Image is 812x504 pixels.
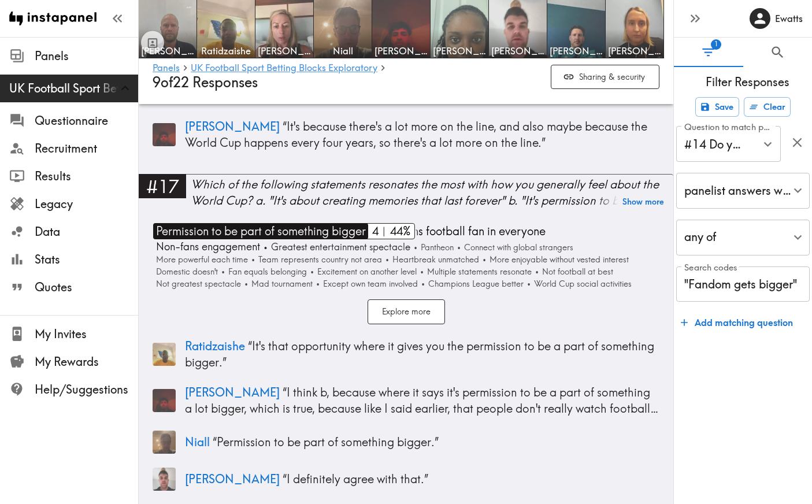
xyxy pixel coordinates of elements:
span: Champions League better [425,278,524,290]
button: Show more [622,194,664,210]
span: Filter Responses [683,74,812,90]
span: Search [770,45,785,60]
img: Panelist thumbnail [153,431,176,454]
span: • [369,224,375,238]
a: #17Which of the following statements resonates the most with how you generally feel about the Wor... [139,174,673,218]
button: Save filters [695,97,739,117]
img: Panelist thumbnail [153,343,176,366]
a: Panelist thumbnail[PERSON_NAME] “It's because there's a lot more on the line, and also maybe beca... [153,114,659,155]
div: any of [676,220,810,255]
span: • [221,266,225,277]
h6: Ewatts [775,12,803,25]
span: Niall [316,45,369,57]
button: Sharing & security [551,65,659,90]
span: [PERSON_NAME] [141,45,194,57]
span: Team represents country not area [255,254,382,266]
span: [PERSON_NAME] [185,119,280,134]
span: • [244,279,248,289]
span: Not greatest spectacle [153,278,241,290]
span: Non-fans engagement [153,239,260,254]
span: More enjoyable without vested interest [487,254,629,266]
span: Quotes [35,279,138,295]
button: Add matching question [676,311,798,334]
span: Recruitment [35,140,138,157]
span: My Rewards [35,354,138,370]
span: Help/Suggestions [35,381,138,398]
span: • [316,279,320,289]
span: Stats [35,251,138,268]
span: World Cup social activities [531,278,632,290]
button: Open [759,135,777,153]
span: Niall [185,435,210,449]
span: • [457,242,461,253]
span: of [153,74,173,91]
span: • [527,279,531,289]
label: Search codes [684,261,737,274]
a: UK Football Sport Betting Blocks Exploratory [191,63,377,74]
a: Panelist thumbnailNiall “Permission to be part of something bigger.” [153,426,659,458]
a: Panels [153,63,180,74]
span: [PERSON_NAME] [550,45,603,57]
span: [PERSON_NAME] [608,45,661,57]
span: 1 [711,39,721,50]
span: Greatest entertainment spectacle [268,240,410,254]
span: UK Football Sport Betting Blocks Exploratory [9,80,138,97]
a: Panelist thumbnail[PERSON_NAME] “I think b, because where it says it's permission to be a part of... [153,380,659,421]
span: 9 [153,74,161,91]
span: [PERSON_NAME] [433,45,486,57]
span: [PERSON_NAME] [258,45,311,57]
span: [PERSON_NAME] [491,45,544,57]
span: [PERSON_NAME] [185,385,280,399]
span: Except own team involved [320,278,418,290]
span: Fan equals belonging [225,266,307,278]
span: • [414,242,417,253]
span: Domestic doesn't [153,266,218,278]
span: Awakens football fan in everyone [375,223,546,239]
button: Filter Responses [674,38,743,67]
span: Yashvardhan [375,45,428,57]
span: [PERSON_NAME] [185,472,280,486]
span: Panels [35,48,138,64]
span: Pantheon [418,242,454,254]
span: 22 Responses [173,74,258,91]
span: • [264,241,268,253]
span: • [251,254,255,265]
span: Results [35,168,138,184]
img: Panelist thumbnail [153,123,176,146]
span: Legacy [35,196,138,212]
p: “ I think b, because where it says it's permission to be a part of something a lot bigger, which ... [185,384,659,417]
p: “ I definitely agree with that. ” [185,471,659,487]
span: • [385,254,389,265]
label: Question to match panelists on [684,121,775,134]
button: Toggle between responses and questions [141,31,164,54]
img: Panelist thumbnail [153,468,176,491]
p: “ It's because there's a lot more on the line, and also maybe because the World Cup happens every... [185,118,659,151]
img: Panelist thumbnail [153,389,176,412]
span: • [420,266,424,277]
span: Permission to be part of something bigger [153,223,366,239]
button: Clear all filters [744,97,791,117]
span: Excitement on another level [314,266,417,278]
span: • [421,279,425,289]
span: Not football at best [539,266,613,278]
span: My Invites [35,326,138,342]
span: Questionnaire [35,113,138,129]
span: Connect with global strangers [461,242,573,254]
div: #17 [139,174,186,198]
span: More powerful each time [153,254,248,266]
span: Ratidzaishe [199,45,253,57]
div: panelist answers with [676,173,810,209]
div: Which of the following statements resonates the most with how you generally feel about the World ... [191,176,673,209]
span: Ratidzaishe [185,339,245,353]
span: Heartbreak unmatched [390,254,479,266]
span: • [535,266,539,277]
p: “ Permission to be part of something bigger. ” [185,434,659,450]
button: Explore more [368,299,445,324]
a: Panelist thumbnailRatidzaishe “It's that opportunity where it gives you the permission to be a pa... [153,333,659,375]
p: “ It's that opportunity where it gives you the permission to be a part of something bigger. ” [185,338,659,370]
span: Multiple statements resonate [424,266,532,278]
span: Data [35,224,138,240]
span: • [310,266,314,277]
span: • [483,254,486,265]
